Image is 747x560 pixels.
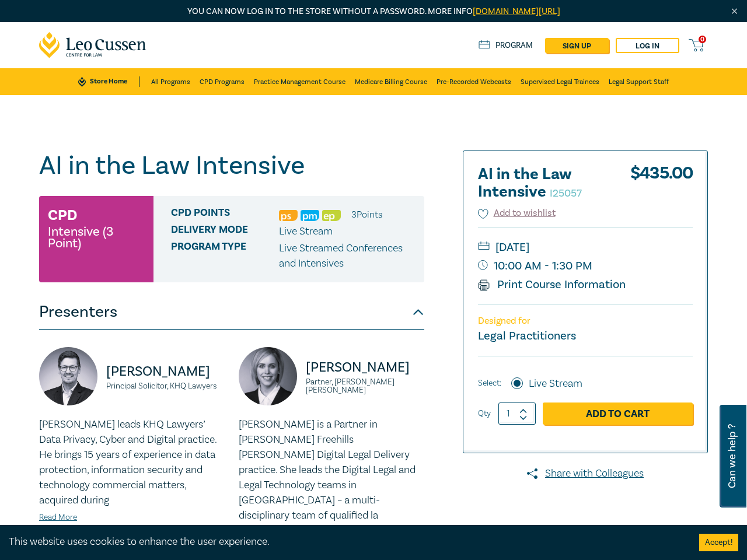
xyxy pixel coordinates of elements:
[9,534,682,549] div: This website uses cookies to enhance the user experience.
[78,76,139,87] a: Store Home
[437,68,511,95] a: Pre-Recorded Webcasts
[171,241,279,271] span: Program type
[301,210,319,221] img: Practice Management & Business Skills
[729,6,739,16] img: Close
[699,534,738,551] button: Accept cookies
[355,68,427,95] a: Medicare Billing Course
[106,362,225,381] p: [PERSON_NAME]
[478,328,576,344] small: Legal Practitioners
[151,68,190,95] a: All Programs
[609,68,669,95] a: Legal Support Staff
[727,412,738,501] span: Can we help ?
[545,38,609,53] a: sign up
[306,358,424,377] p: [PERSON_NAME]
[550,187,582,200] small: I25057
[616,38,679,53] a: Log in
[39,512,77,523] a: Read More
[39,347,97,405] img: https://s3.ap-southeast-2.amazonaws.com/leo-cussen-store-production-content/Contacts/Alex%20Ditte...
[529,376,582,391] label: Live Stream
[478,407,491,420] label: Qty
[106,382,225,390] small: Principal Solicitor, KHQ Lawyers
[699,36,706,43] span: 0
[48,226,145,249] small: Intensive (3 Point)
[478,377,501,390] span: Select:
[254,68,345,95] a: Practice Management Course
[279,225,333,238] span: Live Stream
[478,316,693,327] p: Designed for
[630,166,693,206] div: $ 435.00
[39,150,424,181] h1: AI in the Law Intensive
[478,277,626,292] a: Print Course Information
[478,206,556,220] button: Add to wishlist
[322,210,341,221] img: Ethics & Professional Responsibility
[239,347,297,405] img: https://s3.ap-southeast-2.amazonaws.com/leo-cussen-store-production-content/Contacts/Emily%20Cogh...
[200,68,245,95] a: CPD Programs
[306,378,424,394] small: Partner, [PERSON_NAME] [PERSON_NAME]
[39,417,225,508] p: [PERSON_NAME] leads KHQ Lawyers’ Data Privacy, Cyber and Digital practice. He brings 15 years of ...
[351,207,382,222] li: 3 Point s
[543,402,693,425] a: Add to Cart
[479,40,533,51] a: Program
[478,166,606,201] h2: AI in the Law Intensive
[463,466,708,481] a: Share with Colleagues
[521,68,599,95] a: Supervised Legal Trainees
[473,6,560,17] a: [DOMAIN_NAME][URL]
[279,241,416,271] p: Live Streamed Conferences and Intensives
[498,402,536,425] input: 1
[239,417,424,523] p: [PERSON_NAME] is a Partner in [PERSON_NAME] Freehills [PERSON_NAME] Digital Legal Delivery practi...
[48,205,77,226] h3: CPD
[39,295,424,330] button: Presenters
[478,257,693,275] small: 10:00 AM - 1:30 PM
[39,5,708,18] p: You can now log in to the store without a password. More info
[171,207,279,222] span: CPD Points
[279,210,298,221] img: Professional Skills
[478,238,693,257] small: [DATE]
[171,224,279,239] span: Delivery Mode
